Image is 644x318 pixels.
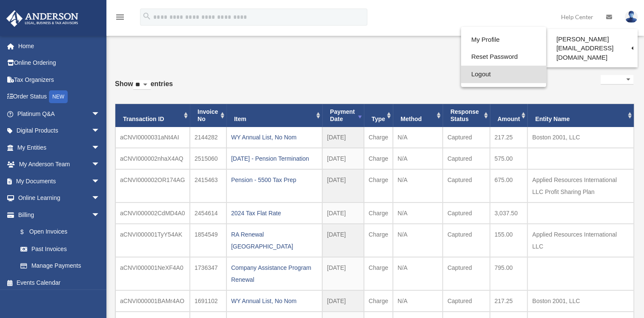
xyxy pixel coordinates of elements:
[393,257,443,290] td: N/A
[115,148,190,169] td: aCNVI000002nhaX4AQ
[6,206,113,223] a: Billingarrow_drop_down
[115,15,125,22] a: menu
[190,148,226,169] td: 2515060
[6,55,113,72] a: Online Ordering
[115,224,190,257] td: aCNVI000001TyY54AK
[92,122,109,140] span: arrow_drop_down
[226,104,322,127] th: Item: activate to sort column ascending
[6,122,113,139] a: Digital Productsarrow_drop_down
[393,148,443,169] td: N/A
[6,105,113,122] a: Platinum Q&Aarrow_drop_down
[6,190,113,207] a: Online Learningarrow_drop_down
[322,224,364,257] td: [DATE]
[461,31,546,49] a: My Profile
[115,290,190,312] td: aCNVI000001BAMr4AO
[115,12,125,22] i: menu
[231,131,318,143] div: WY Annual List, No Nom
[6,274,113,291] a: Events Calendar
[364,290,393,312] td: Charge
[443,257,490,290] td: Captured
[12,223,113,241] a: $Open Invoices
[490,224,528,257] td: 155.00
[625,11,638,23] img: User Pic
[364,202,393,224] td: Charge
[393,104,443,127] th: Method: activate to sort column ascending
[322,104,364,127] th: Payment Date: activate to sort column ascending
[490,257,528,290] td: 795.00
[443,104,490,127] th: Response Status: activate to sort column ascending
[443,224,490,257] td: Captured
[393,224,443,257] td: N/A
[92,156,109,173] span: arrow_drop_down
[115,127,190,148] td: aCNVI0000031aNt4AI
[190,224,226,257] td: 1854549
[49,90,68,103] div: NEW
[25,227,29,237] span: $
[115,104,190,127] th: Transaction ID: activate to sort column ascending
[364,169,393,202] td: Charge
[527,169,634,202] td: Applied Resources International LLC Profit Sharing Plan
[190,169,226,202] td: 2415463
[527,104,634,127] th: Entity Name: activate to sort column ascending
[115,257,190,290] td: aCNVI000001NeXF4A0
[190,257,226,290] td: 1736347
[190,104,226,127] th: Invoice No: activate to sort column ascending
[115,78,173,98] label: Show entries
[322,257,364,290] td: [DATE]
[231,295,318,307] div: WY Annual List, No Nom
[6,71,113,88] a: Tax Organizers
[393,202,443,224] td: N/A
[322,148,364,169] td: [DATE]
[443,290,490,312] td: Captured
[6,156,113,173] a: My Anderson Teamarrow_drop_down
[364,148,393,169] td: Charge
[490,148,528,169] td: 575.00
[490,202,528,224] td: 3,037.50
[322,290,364,312] td: [DATE]
[12,240,109,257] a: Past Invoices
[12,257,113,275] a: Manage Payments
[231,174,318,186] div: Pension - 5500 Tax Prep
[527,290,634,312] td: Boston 2001, LLC
[443,127,490,148] td: Captured
[322,127,364,148] td: [DATE]
[322,202,364,224] td: [DATE]
[393,127,443,148] td: N/A
[461,48,546,66] a: Reset Password
[393,169,443,202] td: N/A
[92,206,109,224] span: arrow_drop_down
[231,228,318,252] div: RA Renewal [GEOGRAPHIC_DATA]
[490,127,528,148] td: 217.25
[490,104,528,127] th: Amount: activate to sort column ascending
[6,88,113,106] a: Order StatusNEW
[490,169,528,202] td: 675.00
[231,153,318,165] div: [DATE] - Pension Termination
[115,169,190,202] td: aCNVI000002OR174AG
[322,169,364,202] td: [DATE]
[461,66,546,83] a: Logout
[133,80,151,90] select: Showentries
[231,207,318,219] div: 2024 Tax Flat Rate
[364,104,393,127] th: Type: activate to sort column ascending
[527,127,634,148] td: Boston 2001, LLC
[364,224,393,257] td: Charge
[190,202,226,224] td: 2454614
[92,190,109,207] span: arrow_drop_down
[393,290,443,312] td: N/A
[443,202,490,224] td: Captured
[92,173,109,190] span: arrow_drop_down
[190,290,226,312] td: 1691102
[6,38,113,55] a: Home
[443,169,490,202] td: Captured
[490,290,528,312] td: 217.25
[231,262,318,286] div: Company Assistance Program Renewal
[92,105,109,123] span: arrow_drop_down
[443,148,490,169] td: Captured
[364,257,393,290] td: Charge
[92,139,109,156] span: arrow_drop_down
[364,127,393,148] td: Charge
[6,139,113,156] a: My Entitiesarrow_drop_down
[527,224,634,257] td: Applied Resources International LLC
[6,173,113,190] a: My Documentsarrow_drop_down
[190,127,226,148] td: 2144282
